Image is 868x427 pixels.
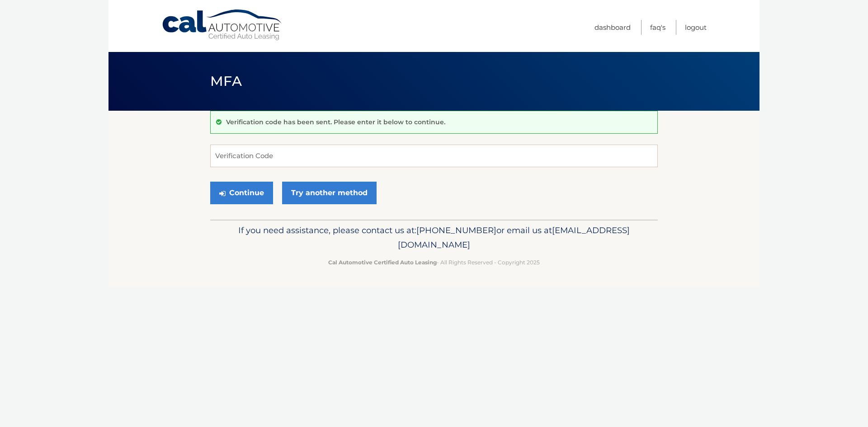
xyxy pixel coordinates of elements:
a: FAQ's [650,20,665,35]
span: [PHONE_NUMBER] [416,225,496,235]
button: Continue [210,182,273,204]
span: MFA [210,73,242,89]
p: If you need assistance, please contact us at: or email us at [216,223,652,252]
span: [EMAIL_ADDRESS][DOMAIN_NAME] [398,225,630,250]
a: Logout [685,20,707,35]
a: Cal Automotive [161,9,283,41]
a: Try another method [282,182,377,204]
strong: Cal Automotive Certified Auto Leasing [328,259,437,266]
p: Verification code has been sent. Please enter it below to continue. [226,118,445,126]
input: Verification Code [210,145,658,167]
a: Dashboard [594,20,631,35]
p: - All Rights Reserved - Copyright 2025 [216,258,652,267]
